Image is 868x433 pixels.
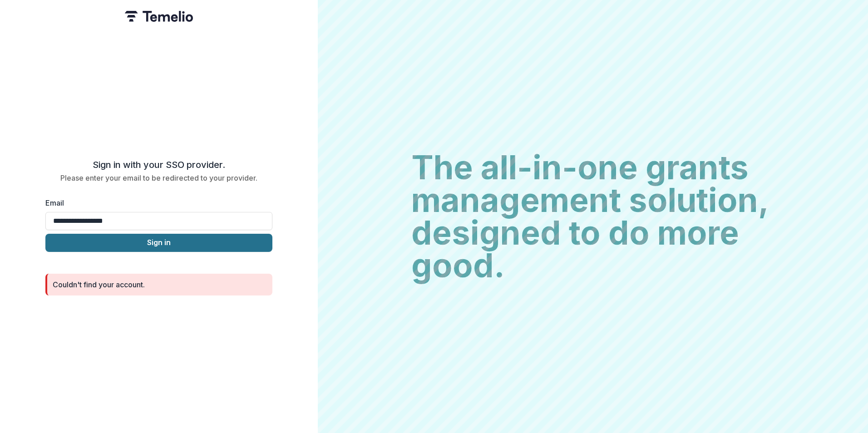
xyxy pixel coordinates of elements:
[45,174,272,182] h2: Please enter your email to be redirected to your provider.
[53,279,145,290] div: Couldn't find your account.
[125,11,193,22] img: Temelio
[45,159,272,170] h2: Sign in with your SSO provider.
[45,234,272,252] button: Sign in
[45,197,267,208] label: Email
